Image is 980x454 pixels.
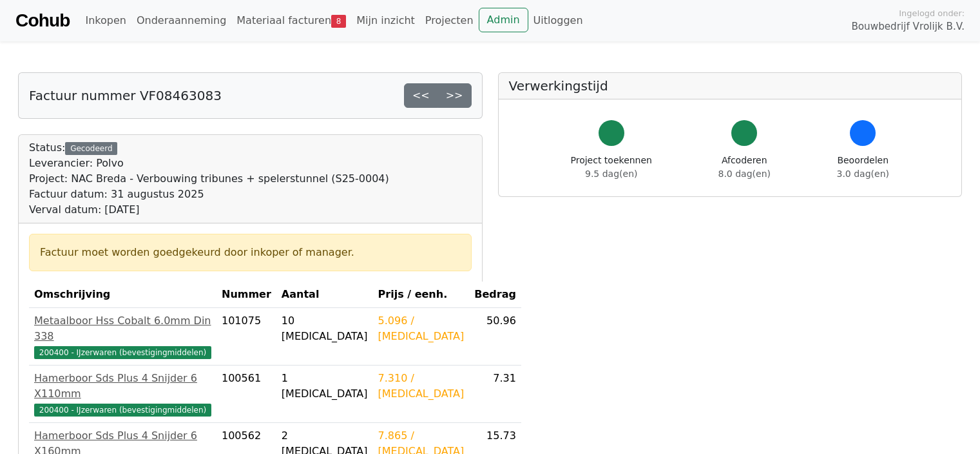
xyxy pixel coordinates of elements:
a: >> [437,83,472,108]
div: Project: NAC Breda - Verbouwing tribunes + spelerstunnel (S25-0004) [29,171,389,187]
div: Leverancier: Polvo [29,156,389,171]
a: Mijn inzicht [351,8,420,34]
div: Beoordelen [837,154,889,181]
a: Materiaal facturen8 [231,8,351,34]
th: Nummer [216,282,276,308]
div: Hamerboor Sds Plus 4 Snijder 6 X110mm [34,371,211,402]
a: Cohub [15,5,70,36]
a: Admin [479,8,528,32]
div: Verval datum: [DATE] [29,202,389,218]
div: Afcoderen [718,154,771,181]
td: 7.31 [469,366,521,423]
span: 9.5 dag(en) [585,169,637,179]
div: Factuur moet worden goedgekeurd door inkoper of manager. [40,245,461,260]
a: Onderaanneming [131,8,231,34]
span: 8.0 dag(en) [718,169,771,179]
span: 3.0 dag(en) [837,169,889,179]
td: 50.96 [469,308,521,366]
div: 5.096 / [MEDICAL_DATA] [378,313,465,344]
div: 1 [MEDICAL_DATA] [282,371,368,402]
h5: Factuur nummer VF08463083 [29,88,222,103]
th: Bedrag [469,282,521,308]
td: 101075 [216,308,276,366]
div: 7.310 / [MEDICAL_DATA] [378,371,465,402]
th: Aantal [276,282,373,308]
span: 8 [331,15,346,28]
td: 100561 [216,366,276,423]
a: Uitloggen [528,8,588,34]
div: 10 [MEDICAL_DATA] [282,313,368,344]
a: Projecten [420,8,479,34]
span: 200400 - IJzerwaren (bevestigingmiddelen) [34,404,211,417]
div: Status: [29,140,389,218]
a: Inkopen [80,8,131,34]
a: << [404,83,438,108]
th: Prijs / eenh. [373,282,470,308]
div: Gecodeerd [65,142,117,155]
div: Factuur datum: 31 augustus 2025 [29,187,389,202]
a: Hamerboor Sds Plus 4 Snijder 6 X110mm200400 - IJzerwaren (bevestigingmiddelen) [34,371,211,417]
span: 200400 - IJzerwaren (bevestigingmiddelen) [34,346,211,359]
th: Omschrijving [29,282,216,308]
h5: Verwerkingstijd [509,78,952,94]
span: Bouwbedrijf Vrolijk B.V. [851,19,965,34]
a: Metaalboor Hss Cobalt 6.0mm Din 338200400 - IJzerwaren (bevestigingmiddelen) [34,313,211,360]
div: Project toekennen [571,154,652,181]
span: Ingelogd onder: [899,7,965,19]
div: Metaalboor Hss Cobalt 6.0mm Din 338 [34,313,211,344]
